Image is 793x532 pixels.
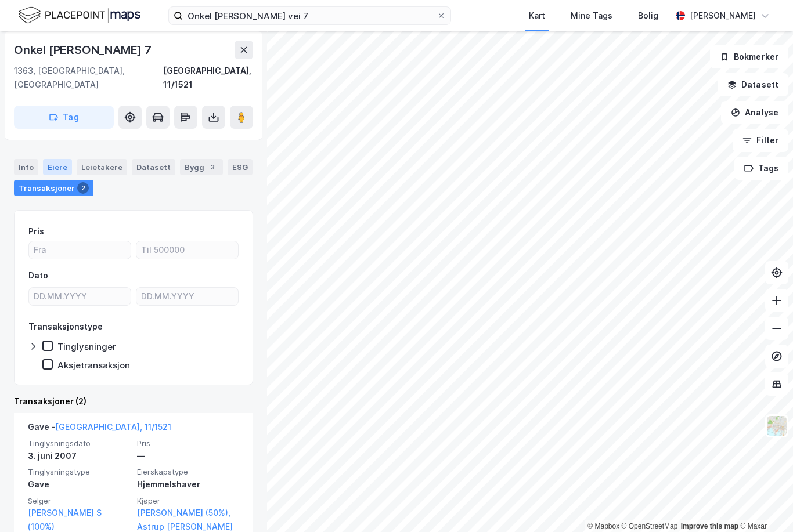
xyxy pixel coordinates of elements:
[183,7,437,24] input: Søk på adresse, matrikkel, gårdeiere, leietakere eller personer
[29,288,131,305] input: DD.MM.YYYY
[228,159,253,175] div: ESG
[28,439,130,448] span: Tinglysningsdato
[681,522,738,530] a: Improve this map
[137,477,239,491] div: Hjemmelshaver
[207,161,218,173] div: 3
[19,5,140,26] img: logo.f888ab2527a4732fd821a326f86c7f29.svg
[57,360,130,371] div: Aksjetransaksjon
[735,476,793,532] iframe: Chat Widget
[14,180,93,196] div: Transaksjoner
[638,9,658,23] div: Bolig
[766,415,788,437] img: Z
[137,496,239,506] span: Kjøper
[137,506,239,520] a: [PERSON_NAME] (50%),
[28,225,44,238] div: Pris
[132,159,175,175] div: Datasett
[28,320,103,334] div: Transaksjonstype
[733,129,788,152] button: Filter
[55,422,171,432] a: [GEOGRAPHIC_DATA], 11/1521
[710,45,788,68] button: Bokmerker
[28,467,130,477] span: Tinglysningstype
[28,420,171,439] div: Gave -
[77,159,127,175] div: Leietakere
[180,159,223,175] div: Bygg
[529,9,545,23] div: Kart
[136,288,238,305] input: DD.MM.YYYY
[163,64,253,92] div: [GEOGRAPHIC_DATA], 11/1521
[28,496,130,506] span: Selger
[137,449,239,463] div: —
[136,241,238,259] input: Til 500000
[137,467,239,477] span: Eierskapstype
[14,106,114,129] button: Tag
[28,449,130,463] div: 3. juni 2007
[14,64,163,92] div: 1363, [GEOGRAPHIC_DATA], [GEOGRAPHIC_DATA]
[735,476,793,532] div: Kontrollprogram for chat
[734,157,788,180] button: Tags
[14,159,38,175] div: Info
[571,9,612,23] div: Mine Tags
[690,9,756,23] div: [PERSON_NAME]
[29,241,131,259] input: Fra
[14,41,154,59] div: Onkel [PERSON_NAME] 7
[28,269,48,283] div: Dato
[721,101,788,124] button: Analyse
[622,522,678,530] a: OpenStreetMap
[77,182,89,194] div: 2
[137,439,239,448] span: Pris
[587,522,619,530] a: Mapbox
[14,395,253,408] div: Transaksjoner (2)
[718,73,788,96] button: Datasett
[43,159,72,175] div: Eiere
[57,341,116,352] div: Tinglysninger
[28,477,130,491] div: Gave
